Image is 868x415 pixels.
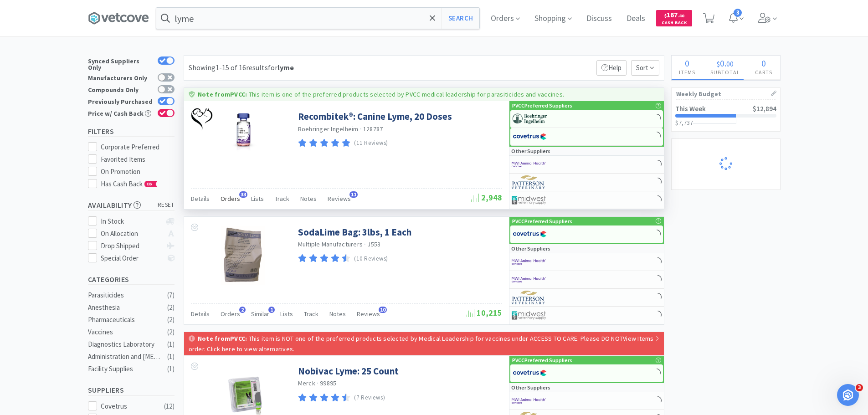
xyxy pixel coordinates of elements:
p: (10 Reviews) [354,254,388,264]
span: 1 [268,307,275,313]
img: f5e969b455434c6296c6d81ef179fa71_3.png [512,175,546,189]
div: Vaccines [88,327,162,338]
span: Sort [631,60,659,76]
span: Notes [300,195,317,203]
a: Nobivac Lyme: 25 Count [298,365,399,377]
div: On Promotion [101,166,175,177]
span: · [364,240,366,248]
p: PVCC Preferred Suppliers [512,101,572,110]
a: Boehringer Ingelheim [298,125,359,133]
h4: Carts [748,68,780,77]
div: ( 2 ) [167,302,175,313]
img: 4dd14cff54a648ac9e977f0c5da9bc2e_5.png [512,193,546,207]
img: f6b2451649754179b5b4e0c70c3f7cb0_2.png [512,255,546,269]
div: On Allocation [101,228,161,239]
a: Multiple Manufacturers [298,240,363,248]
img: f6b2451649754179b5b4e0c70c3f7cb0_2.png [512,273,546,287]
img: 5e421e44999f498ba965f82489a33226_39.png [191,108,213,130]
span: Reviews [357,310,380,318]
div: Synced Suppliers Only [88,56,153,71]
div: Parasiticides [88,290,162,301]
span: 0 [720,57,724,69]
strong: lyme [277,63,294,72]
div: Facility Supplies [88,364,162,374]
span: for [268,63,294,72]
div: ( 2 ) [167,327,175,338]
span: Similar [251,310,269,318]
p: (7 Reviews) [354,393,385,403]
a: $167.40Cash Back [656,6,692,31]
span: Track [275,195,289,203]
span: reset [158,200,175,210]
span: 00 [726,59,734,68]
span: 2 [239,307,246,313]
a: SodaLime Bag: 3lbs, 1 Each [298,226,411,238]
img: 77fca1acd8b6420a9015268ca798ef17_1.png [513,366,547,380]
span: 11 [349,191,358,198]
span: 10 [379,307,387,313]
span: CB [145,181,154,187]
span: 3 [856,384,863,391]
img: 541e20f3f78a429b87bdbc470c5393cd_142183.png [221,226,265,285]
strong: Note from PVCC : [198,90,247,98]
div: Compounds Only [88,85,153,93]
span: $ [717,59,720,68]
p: This item is NOT one of the preferred products selected by Medical Leadership for vaccines under ... [189,334,623,353]
img: f6b2451649754179b5b4e0c70c3f7cb0_2.png [512,394,546,408]
img: 730db3968b864e76bcafd0174db25112_22.png [513,112,547,126]
span: 3 [734,9,742,17]
span: Lists [251,195,264,203]
iframe: Intercom live chat [837,384,859,406]
span: J553 [367,240,380,248]
div: Diagnostics Laboratory [88,339,162,350]
div: Price w/ Cash Back [88,109,153,117]
div: ( 7 ) [167,290,175,301]
span: · [317,379,318,387]
input: Search by item, sku, manufacturer, ingredient, size... [156,8,479,29]
span: 128787 [363,125,383,133]
h4: Items [672,68,703,77]
h1: Weekly Budget [676,88,776,100]
span: $12,894 [753,104,776,113]
div: Favorited Items [101,154,175,165]
h5: Filters [88,126,175,137]
span: 33 [239,191,247,198]
strong: Note from PVCC : [198,334,247,343]
img: f5e969b455434c6296c6d81ef179fa71_3.png [512,291,546,304]
span: 167 [664,10,684,19]
span: · [360,125,362,133]
a: Recombitek®: Canine Lyme, 20 Doses [298,110,452,123]
a: Note fromPVCC: This item is NOT one of the preferred products selected by Medical Leadership for ... [184,332,664,356]
div: In Stock [101,216,161,227]
div: Previously Purchased [88,97,153,105]
img: f6b2451649754179b5b4e0c70c3f7cb0_2.png [512,158,546,171]
span: Details [191,195,210,203]
span: 2,948 [471,192,502,203]
h5: Suppliers [88,385,175,395]
span: Reviews [328,195,351,203]
img: 77fca1acd8b6420a9015268ca798ef17_1.png [513,130,547,143]
div: Covetrus [101,401,157,412]
p: Other Suppliers [511,147,550,155]
a: Deals [623,15,649,23]
div: Pharmaceuticals [88,314,162,325]
span: Lists [280,310,293,318]
p: Other Suppliers [511,383,550,392]
span: Track [304,310,318,318]
img: 4dd14cff54a648ac9e977f0c5da9bc2e_5.png [512,308,546,322]
div: ( 1 ) [167,364,175,374]
span: Notes [329,310,346,318]
div: ( 2 ) [167,314,175,325]
p: Other Suppliers [511,244,550,253]
p: PVCC Preferred Suppliers [512,217,572,225]
div: Manufacturers Only [88,73,153,81]
h5: Availability [88,200,175,210]
span: $ [664,13,667,19]
span: Orders [221,195,240,203]
h2: This Week [675,105,706,112]
span: 0 [685,57,689,69]
span: 99895 [320,379,336,387]
a: Discuss [583,15,616,23]
div: ( 12 ) [164,401,175,412]
h4: Subtotal [703,68,748,77]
